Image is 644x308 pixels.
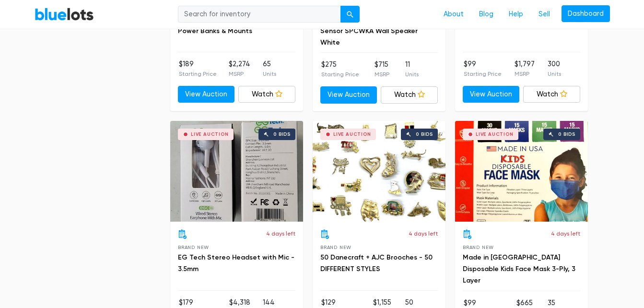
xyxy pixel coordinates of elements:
li: $715 [375,59,389,79]
a: Blog [471,5,501,24]
a: BlueLots [35,7,94,21]
p: Units [405,70,419,79]
li: 300 [548,59,561,78]
div: Live Auction [333,132,371,137]
li: $189 [179,59,217,78]
div: 0 bids [273,132,291,137]
li: 11 [405,59,419,79]
div: 0 bids [416,132,433,137]
a: 50 Danecraft + AJC Brooches - 50 DIFFERENT STYLES [320,253,433,273]
a: Live Auction 0 bids [455,121,588,222]
a: Made in [GEOGRAPHIC_DATA] Disposable Kids Face Mask 3-Ply, 3 Layer [463,253,575,284]
div: Live Auction [191,132,229,137]
a: Watch [238,86,295,103]
a: EG Tech Stereo Headset with Mic - 3.5mm [178,253,294,273]
a: SpectrAlert Advance System Sensor SPCWKA Wall Speaker White [320,15,418,47]
a: Live Auction 0 bids [313,121,445,222]
a: Dashboard [562,5,610,23]
div: Live Auction [476,132,514,137]
p: Starting Price [321,70,359,79]
li: 65 [263,59,276,78]
div: 0 bids [558,132,575,137]
p: MSRP [229,70,250,78]
a: Watch [523,86,580,103]
a: Help [501,5,531,24]
p: Units [548,70,561,78]
span: Brand New [178,245,209,250]
p: Starting Price [464,70,502,78]
a: Bluetooth Headsets, Chargers, Power Banks & Mounts [178,15,281,35]
p: Units [263,70,276,78]
p: 4 days left [551,229,580,238]
li: $1,797 [515,59,535,78]
span: Brand New [463,245,494,250]
a: About [436,5,471,24]
a: View Auction [178,86,235,103]
a: View Auction [320,86,377,104]
a: View Auction [463,86,520,103]
p: MSRP [515,70,535,78]
li: $2,274 [229,59,250,78]
a: Watch [381,86,438,104]
input: Search for inventory [178,6,341,23]
a: Sell [531,5,558,24]
p: 4 days left [266,229,295,238]
li: $275 [321,59,359,79]
li: $99 [464,59,502,78]
p: MSRP [375,70,389,79]
p: 4 days left [409,229,438,238]
a: Live Auction 0 bids [170,121,303,222]
span: Brand New [320,245,351,250]
p: Starting Price [179,70,217,78]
